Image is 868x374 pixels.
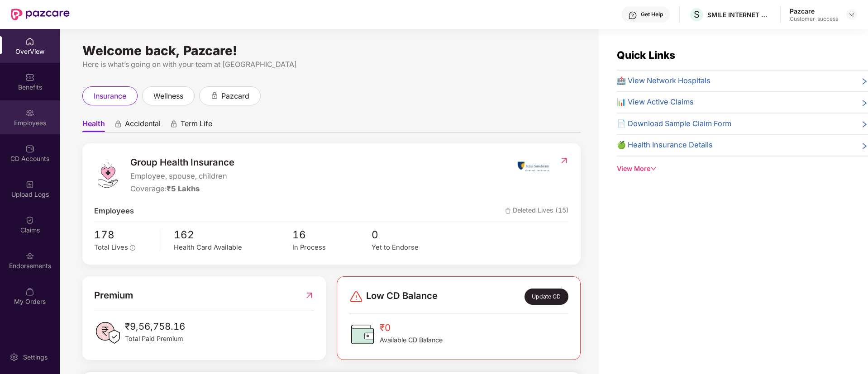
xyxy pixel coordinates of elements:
[125,319,185,334] span: ₹9,56,758.16
[617,164,868,174] div: View More
[861,120,868,130] span: right
[25,144,34,153] img: svg+xml;base64,PHN2ZyBpZD0iQ0RfQWNjb3VudHMiIGRhdGEtbmFtZT0iQ0QgQWNjb3VudHMiIHhtbG5zPSJodHRwOi8vd3...
[11,9,70,20] img: New Pazcare Logo
[25,251,34,260] img: svg+xml;base64,PHN2ZyBpZD0iRW5kb3JzZW1lbnRzIiB4bWxucz0iaHR0cDovL3d3dy53My5vcmcvMjAwMC9zdmciIHdpZH...
[372,227,451,243] span: 0
[25,216,34,225] img: svg+xml;base64,PHN2ZyBpZD0iQ2xhaW0iIHhtbG5zPSJodHRwOi8vd3d3LnczLm9yZy8yMDAwL3N2ZyIgd2lkdGg9IjIwIi...
[114,120,122,128] div: animation
[790,7,838,15] div: Pazcare
[641,11,663,18] div: Get Help
[82,47,581,54] div: Welcome back, Pazcare!
[617,49,675,61] span: Quick Links
[292,242,372,253] div: In Process
[167,184,200,193] span: ₹5 Lakhs
[372,242,451,253] div: Yet to Endorse
[174,227,292,243] span: 162
[82,119,105,132] span: Health
[349,321,376,348] img: CDBalanceIcon
[94,227,153,243] span: 178
[10,353,19,362] img: svg+xml;base64,PHN2ZyBpZD0iU2V0dGluZy0yMHgyMCIgeG1sbnM9Imh0dHA6Ly93d3cudzMub3JnLzIwMDAvc3ZnIiB3aW...
[130,170,234,182] span: Employee, spouse, children
[305,288,314,303] img: RedirectIcon
[94,319,121,346] img: PaidPremiumIcon
[94,90,126,102] span: insurance
[94,243,128,251] span: Total Lives
[25,37,34,46] img: svg+xml;base64,PHN2ZyBpZD0iSG9tZSIgeG1sbnM9Imh0dHA6Ly93d3cudzMub3JnLzIwMDAvc3ZnIiB3aWR0aD0iMjAiIG...
[181,119,212,132] span: Term Life
[25,109,34,118] img: svg+xml;base64,PHN2ZyBpZD0iRW1wbG95ZWVzIiB4bWxucz0iaHR0cDovL3d3dy53My5vcmcvMjAwMC9zdmciIHdpZHRoPS...
[366,289,438,305] span: Low CD Balance
[130,245,135,251] span: info-circle
[130,183,234,195] div: Coverage:
[617,96,694,108] span: 📊 View Active Claims
[861,141,868,151] span: right
[617,118,731,130] span: 📄 Download Sample Claim Form
[349,289,363,304] img: svg+xml;base64,PHN2ZyBpZD0iRGFuZ2VyLTMyeDMyIiB4bWxucz0iaHR0cDovL3d3dy53My5vcmcvMjAwMC9zdmciIHdpZH...
[292,227,372,243] span: 16
[170,120,178,128] div: animation
[130,155,234,170] span: Group Health Insurance
[861,77,868,87] span: right
[380,321,443,335] span: ₹0
[380,335,443,345] span: Available CD Balance
[707,10,771,19] div: SMILE INTERNET TECHNOLOGIES PRIVATE LIMITED
[221,90,249,102] span: pazcard
[790,15,838,23] div: Customer_success
[617,75,711,87] span: 🏥 View Network Hospitals
[559,156,569,165] img: RedirectIcon
[82,59,581,70] div: Here is what’s going on with your team at [GEOGRAPHIC_DATA]
[628,11,637,20] img: svg+xml;base64,PHN2ZyBpZD0iSGVscC0zMngzMiIgeG1sbnM9Imh0dHA6Ly93d3cudzMub3JnLzIwMDAvc3ZnIiB3aWR0aD...
[505,205,569,217] span: Deleted Lives (15)
[94,205,134,217] span: Employees
[94,288,133,303] span: Premium
[505,208,511,214] img: deleteIcon
[650,166,657,172] span: down
[210,91,219,99] div: animation
[525,289,568,305] div: Update CD
[125,119,161,132] span: Accidental
[125,334,185,344] span: Total Paid Premium
[694,9,700,20] span: S
[516,155,550,178] img: insurerIcon
[174,242,292,253] div: Health Card Available
[25,287,34,296] img: svg+xml;base64,PHN2ZyBpZD0iTXlfT3JkZXJzIiBkYXRhLW5hbWU9Ik15IE9yZGVycyIgeG1sbnM9Imh0dHA6Ly93d3cudz...
[617,139,713,151] span: 🍏 Health Insurance Details
[861,98,868,108] span: right
[25,73,34,82] img: svg+xml;base64,PHN2ZyBpZD0iQmVuZWZpdHMiIHhtbG5zPSJodHRwOi8vd3d3LnczLm9yZy8yMDAwL3N2ZyIgd2lkdGg9Ij...
[848,11,855,18] img: svg+xml;base64,PHN2ZyBpZD0iRHJvcGRvd24tMzJ4MzIiIHhtbG5zPSJodHRwOi8vd3d3LnczLm9yZy8yMDAwL3N2ZyIgd2...
[94,161,121,189] img: logo
[153,90,183,102] span: wellness
[20,353,50,362] div: Settings
[25,180,34,189] img: svg+xml;base64,PHN2ZyBpZD0iVXBsb2FkX0xvZ3MiIGRhdGEtbmFtZT0iVXBsb2FkIExvZ3MiIHhtbG5zPSJodHRwOi8vd3...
